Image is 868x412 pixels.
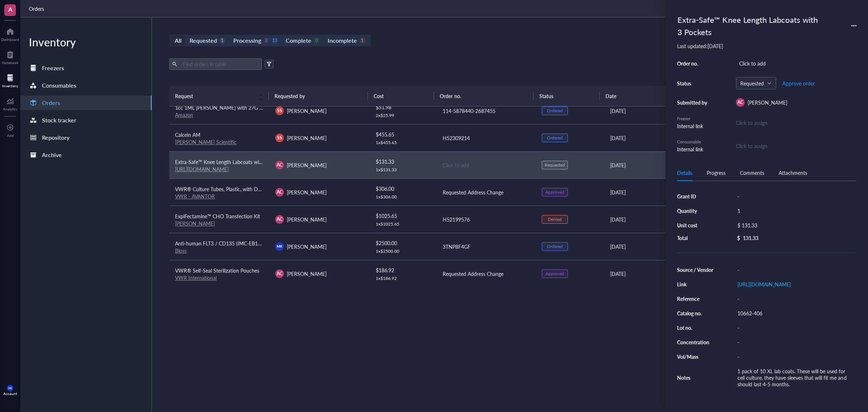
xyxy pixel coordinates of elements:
[443,107,531,115] div: 114-5878440-2687455
[610,270,731,278] div: [DATE]
[376,248,430,254] div: 1 x $ 2500.00
[7,133,14,138] div: Add
[443,215,531,223] div: H52199576
[610,215,731,223] div: [DATE]
[169,35,371,46] div: segmented control
[175,274,217,281] a: VWR International
[376,113,430,118] div: 2 x $ 25.99
[436,124,536,151] td: H52309214
[376,194,430,200] div: 1 x $ 306.00
[376,185,430,193] div: $ 306.00
[674,12,826,40] div: Extra-Safe™ Knee Length Labcoats with 3 Pockets
[376,140,430,146] div: 1 x $ 455.65
[286,35,311,46] div: Complete
[434,86,533,106] th: Order no.
[42,63,64,73] div: Freezers
[277,135,282,141] span: SS
[610,107,731,115] div: [DATE]
[287,107,327,114] span: [PERSON_NAME]
[20,61,152,75] a: Freezers
[42,98,60,108] div: Orders
[175,185,297,193] span: VWR® Culture Tubes, Plastic, with Dual-Position Caps
[175,158,287,165] span: Extra-Safe™ Knee Length Labcoats with 3 Pockets
[677,222,714,228] div: Unit cost
[190,35,217,46] div: Requested
[8,387,12,390] span: MK
[175,267,259,274] span: VWR® Self-Seal Sterilization Pouches
[175,165,229,173] a: [URL][DOMAIN_NAME]
[610,243,731,251] div: [DATE]
[677,281,714,287] div: Link
[368,86,434,106] th: Cost
[436,206,536,233] td: H52199576
[610,188,731,196] div: [DATE]
[376,130,430,138] div: $ 455.65
[1,26,19,42] a: Dashboard
[20,96,152,110] a: Orders
[20,130,152,145] a: Repository
[736,119,856,127] div: Click to assign
[287,189,327,196] span: [PERSON_NAME]
[734,323,856,333] div: -
[287,243,327,250] span: [PERSON_NAME]
[20,113,152,127] a: Stock tracker
[677,353,714,360] div: Vol/Mass
[175,111,193,118] a: Amazon
[677,324,714,331] div: Lot no.
[779,169,807,177] div: Attachments
[376,212,430,220] div: $ 1025.65
[677,80,710,87] div: Status
[734,366,856,389] div: 1 pack of 10 XL lab coats. These will be used for cell culture, they have sleeves that will fit m...
[3,391,17,396] div: Account
[42,150,62,160] div: Archive
[548,216,562,222] div: Denied
[277,108,282,114] span: SS
[736,142,767,150] div: Click to assign
[737,235,740,241] div: $
[740,80,770,87] span: Requested
[743,235,758,241] div: 131.33
[287,216,327,223] span: [PERSON_NAME]
[737,99,743,106] span: AC
[29,5,46,13] a: Orders
[175,220,215,227] a: [PERSON_NAME]
[287,270,327,277] span: [PERSON_NAME]
[545,189,564,195] div: Approved
[533,86,600,106] th: Status
[175,35,182,46] div: All
[677,122,710,130] div: Internal link
[545,271,564,277] div: Approved
[233,35,261,46] div: Processing
[734,265,856,275] div: -
[1,37,19,42] div: Dashboard
[2,72,18,88] a: Inventory
[272,38,278,44] div: 13
[20,78,152,93] a: Consumables
[277,189,282,196] span: AC
[677,115,710,122] div: Freezer
[175,92,254,100] span: Request
[677,310,714,316] div: Catalog no.
[2,49,18,65] a: Notebook
[782,80,815,86] span: Approve order
[180,59,259,70] input: Find orders in table
[277,270,282,277] span: AC
[677,207,714,214] div: Quantity
[175,247,187,254] a: Bioss
[263,38,269,44] div: 2
[610,161,731,169] div: [DATE]
[20,35,152,49] div: Inventory
[707,169,726,177] div: Progress
[42,80,76,91] div: Consumables
[169,86,269,106] th: Request
[443,270,531,278] div: Requested Address Change
[677,266,714,273] div: Source / Vendor
[287,161,327,169] span: [PERSON_NAME]
[175,131,200,138] span: Calcein AM
[677,374,714,381] div: Notes
[610,134,731,142] div: [DATE]
[20,148,152,162] a: Archive
[677,145,710,153] div: Internal link
[734,337,856,347] div: -
[328,35,357,46] div: Incomplete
